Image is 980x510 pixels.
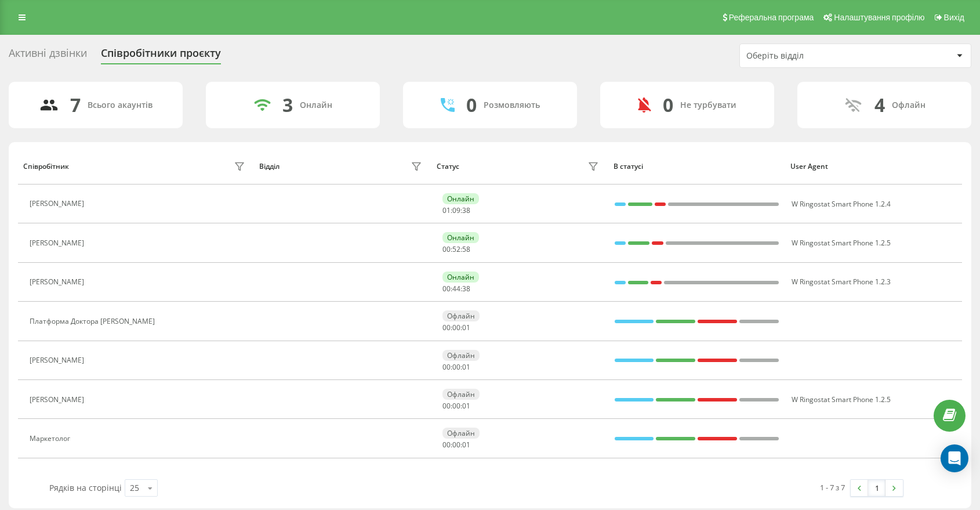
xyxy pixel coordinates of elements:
div: Співробітники проєкту [101,47,221,65]
div: Офлайн [442,428,480,439]
span: 00 [442,284,451,294]
div: Онлайн [300,100,332,110]
div: Офлайн [442,389,480,400]
a: 1 [868,480,885,496]
span: Вихід [944,13,964,22]
div: : : [442,245,470,254]
div: 0 [466,94,477,116]
span: 38 [462,284,470,294]
div: [PERSON_NAME] [30,239,87,247]
div: User Agent [790,162,956,171]
div: : : [442,285,470,293]
span: 01 [462,323,470,332]
div: Маркетолог [30,435,73,443]
div: [PERSON_NAME] [30,200,87,208]
div: Платформа Доктора [PERSON_NAME] [30,317,158,325]
div: Онлайн [442,232,479,243]
div: [PERSON_NAME] [30,356,87,364]
div: В статусі [614,162,779,171]
div: 3 [282,94,293,116]
div: [PERSON_NAME] [30,396,87,404]
span: 00 [452,440,460,450]
div: : : [442,324,470,332]
span: 38 [462,205,470,215]
div: : : [442,402,470,410]
span: W Ringostat Smart Phone 1.2.3 [792,277,891,287]
div: Онлайн [442,193,479,204]
div: 0 [663,94,673,116]
div: Співробітник [23,162,69,171]
div: Офлайн [892,100,925,110]
span: 00 [442,323,451,332]
span: 52 [452,244,460,254]
div: Відділ [259,162,280,171]
span: 00 [442,244,451,254]
span: 00 [442,401,451,411]
span: 00 [452,362,460,372]
span: 00 [452,401,460,411]
div: Всього акаунтів [88,100,153,110]
div: : : [442,441,470,449]
div: Статус [437,162,459,171]
span: W Ringostat Smart Phone 1.2.5 [792,395,891,404]
div: [PERSON_NAME] [30,278,87,286]
span: Рядків на сторінці [49,482,122,493]
div: : : [442,363,470,371]
span: W Ringostat Smart Phone 1.2.4 [792,199,891,209]
span: 01 [462,401,470,411]
div: Активні дзвінки [9,47,87,65]
span: 00 [442,440,451,450]
span: 01 [462,362,470,372]
span: 00 [442,362,451,372]
span: Налаштування профілю [834,13,924,22]
span: 44 [452,284,460,294]
span: 01 [442,205,451,215]
div: 1 - 7 з 7 [820,482,845,493]
div: Розмовляють [484,100,540,110]
span: 01 [462,440,470,450]
span: W Ringostat Smart Phone 1.2.5 [792,238,891,248]
div: : : [442,207,470,215]
span: 58 [462,244,470,254]
div: Офлайн [442,310,480,321]
div: 7 [70,94,81,116]
span: Реферальна програма [729,13,814,22]
div: 4 [874,94,885,116]
span: 00 [452,323,460,332]
div: Офлайн [442,350,480,361]
div: Open Intercom Messenger [941,444,968,472]
div: 25 [130,482,139,494]
span: 09 [452,205,460,215]
div: Не турбувати [680,100,736,110]
div: Онлайн [442,272,479,283]
div: Оберіть відділ [746,51,885,61]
